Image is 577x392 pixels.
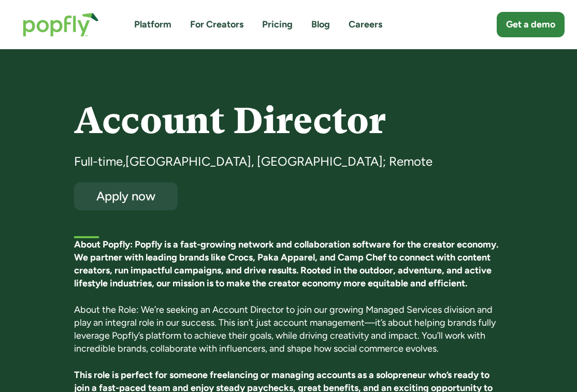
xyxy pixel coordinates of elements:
div: , [123,153,125,170]
h4: Account Director [74,101,503,141]
p: About the Role: We’re seeking an Account Director to join our growing Managed Services division a... [74,303,503,356]
a: home [12,2,109,47]
a: Get a demo [497,12,565,37]
div: Apply now [83,190,168,202]
div: [DATE] [131,223,503,236]
a: Apply now [74,182,178,210]
h5: First listed: [74,223,121,236]
a: For Creators [190,18,243,31]
a: Pricing [262,18,293,31]
div: [GEOGRAPHIC_DATA], [GEOGRAPHIC_DATA]; Remote [125,153,432,170]
div: Full-time [74,153,123,170]
a: Careers [349,18,382,31]
strong: About Popfly: Popfly is a fast-growing network and collaboration software for the creator economy... [74,239,498,289]
a: Blog [311,18,330,31]
div: Get a demo [506,18,555,31]
a: Platform [134,18,171,31]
